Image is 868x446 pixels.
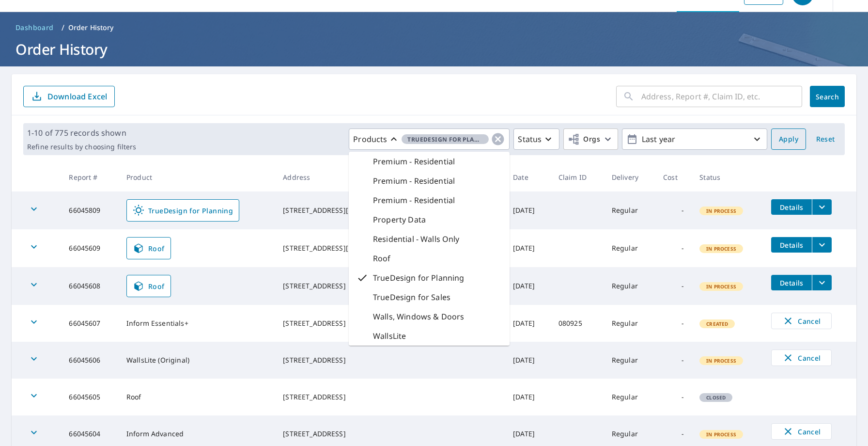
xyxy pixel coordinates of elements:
[513,128,559,150] button: Status
[12,39,856,59] h1: Order History
[604,229,655,267] td: Regular
[777,203,806,212] span: Details
[133,242,165,254] span: Roof
[61,342,119,379] td: 66045606
[283,355,497,365] div: [STREET_ADDRESS]
[349,287,510,307] div: TrueDesign for Sales
[700,320,734,327] span: Created
[810,86,845,107] button: Search
[349,171,510,191] div: Premium - Residential
[119,342,275,379] td: WallsLite (Original)
[505,379,551,415] td: [DATE]
[133,205,233,216] span: TrueDesign for Planning
[700,283,742,290] span: In Process
[655,229,692,267] td: -
[551,305,604,342] td: 080925
[283,319,497,328] div: [STREET_ADDRESS]
[373,311,464,322] p: Walls, Windows & Doors
[373,330,406,342] p: WallsLite
[349,249,510,268] div: Roof
[568,133,600,145] span: Orgs
[15,23,54,32] span: Dashboard
[700,207,742,214] span: In Process
[61,267,119,305] td: 66045608
[505,267,551,305] td: [DATE]
[812,199,832,215] button: filesDropdownBtn-66045809
[777,278,806,287] span: Details
[771,275,812,290] button: detailsBtn-66045608
[349,229,510,249] div: Residential - Walls Only
[771,313,832,329] button: Cancel
[563,128,618,150] button: Orgs
[781,315,821,327] span: Cancel
[779,133,798,145] span: Apply
[781,352,821,364] span: Cancel
[126,237,171,259] a: Roof
[349,326,510,346] div: WallsLite
[349,128,510,150] button: ProductsTrueDesign for Planning
[373,175,455,187] p: Premium - Residential
[275,163,505,191] th: Address
[61,305,119,342] td: 66045607
[283,392,497,402] div: [STREET_ADDRESS]
[12,20,856,35] nav: breadcrumb
[604,163,655,191] th: Delivery
[777,240,806,250] span: Details
[126,275,171,297] a: Roof
[27,127,136,139] p: 1-10 of 775 records shown
[551,163,604,191] th: Claim ID
[61,163,119,191] th: Report #
[655,342,692,379] td: -
[812,275,832,290] button: filesDropdownBtn-66045608
[771,128,806,150] button: Apply
[505,342,551,379] td: [DATE]
[604,305,655,342] td: Regular
[62,22,64,33] li: /
[655,305,692,342] td: -
[518,133,542,145] p: Status
[402,134,489,144] span: TrueDesign for Planning
[373,233,460,245] p: Residential - Walls Only
[505,305,551,342] td: [DATE]
[373,291,450,303] p: TrueDesign for Sales
[12,20,58,35] a: Dashboard
[771,199,812,215] button: detailsBtn-66045809
[373,214,426,225] p: Property Data
[349,307,510,326] div: Walls, Windows & Doors
[353,133,387,145] p: Products
[23,86,115,107] button: Download Excel
[818,92,837,101] span: Search
[700,394,731,401] span: Closed
[505,163,551,191] th: Date
[638,131,751,148] p: Last year
[692,163,763,191] th: Status
[61,191,119,229] td: 66045809
[604,191,655,229] td: Regular
[283,206,497,215] div: [STREET_ADDRESS][PERSON_NAME]
[771,423,832,440] button: Cancel
[655,267,692,305] td: -
[810,128,841,150] button: Reset
[373,272,464,284] p: TrueDesign for Planning
[373,156,455,167] p: Premium - Residential
[781,426,821,437] span: Cancel
[61,229,119,267] td: 66045609
[700,431,742,438] span: In Process
[119,379,275,415] td: Roof
[126,199,239,222] a: TrueDesign for Planning
[349,191,510,210] div: Premium - Residential
[771,237,812,253] button: detailsBtn-66045609
[641,83,802,110] input: Address, Report #, Claim ID, etc.
[700,357,742,364] span: In Process
[283,243,497,253] div: [STREET_ADDRESS][PERSON_NAME][PERSON_NAME]
[133,280,165,292] span: Roof
[812,237,832,253] button: filesDropdownBtn-66045609
[119,163,275,191] th: Product
[622,128,767,150] button: Last year
[505,229,551,267] td: [DATE]
[27,143,136,151] p: Refine results by choosing filters
[349,268,510,287] div: TrueDesign for Planning
[47,91,107,102] p: Download Excel
[373,194,455,206] p: Premium - Residential
[655,191,692,229] td: -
